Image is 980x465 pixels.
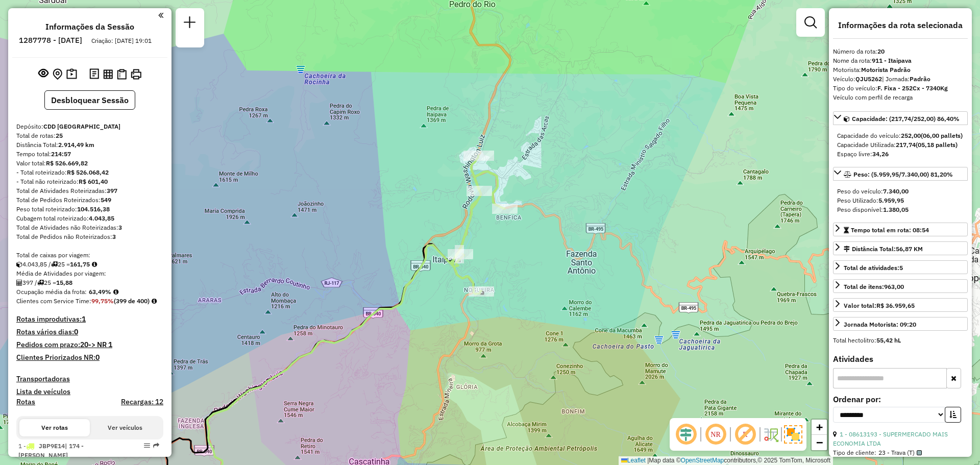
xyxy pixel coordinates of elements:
[129,67,143,82] button: Imprimir Rotas
[51,66,64,82] button: Centralizar mapa no depósito ou ponto de apoio
[87,36,156,45] div: Criação: [DATE] 19:01
[853,170,953,178] span: Peso: (5.959,95/7.340,00) 81,20%
[833,183,968,218] div: Peso: (5.959,95/7.340,00) 81,20%
[703,422,728,447] span: Ocultar NR
[816,421,823,433] span: +
[647,457,649,464] span: |
[16,159,163,168] div: Valor total:
[833,75,968,84] div: Veículo:
[878,448,922,457] span: 23 - Trava (T)
[910,75,930,83] strong: Padrão
[16,340,112,349] h4: Pedidos com prazo:
[46,159,88,167] strong: R$ 526.669,82
[16,168,163,177] div: - Total roteirizado:
[64,66,79,82] button: Painel de Sugestão
[833,47,968,56] div: Número da rota:
[44,90,135,110] button: Desbloquear Sessão
[901,132,921,139] strong: 252,00
[833,127,968,163] div: Capacidade: (217,74/252,00) 86,40%
[144,443,150,449] em: Opções
[16,205,163,214] div: Peso total roteirizado:
[833,93,968,102] div: Veículo com perfil de recarga
[883,206,909,213] strong: 1.380,05
[916,141,958,149] strong: (05,18 pallets)
[733,422,757,447] span: Exibir rótulo
[16,269,163,278] div: Média de Atividades por viagem:
[844,301,915,310] div: Valor total:
[18,442,84,459] span: 1 -
[87,66,101,82] button: Logs desbloquear sessão
[674,422,698,447] span: Ocultar deslocamento
[43,123,120,130] strong: CDD [GEOGRAPHIC_DATA]
[852,115,960,123] span: Capacidade: (217,74/252,00) 86,40%
[861,66,911,74] strong: Motorista Padrão
[844,264,903,272] span: Total de atividades:
[89,288,111,296] strong: 63,49%
[67,168,109,176] strong: R$ 526.068,42
[833,223,968,236] a: Tempo total em rota: 08:54
[16,195,163,205] div: Total de Pedidos Roteirizados:
[16,260,163,269] div: 4.043,85 / 25 =
[101,196,111,204] strong: 549
[883,187,909,195] strong: 7.340,00
[878,197,904,204] strong: 5.959,95
[118,224,122,231] strong: 3
[844,320,916,329] div: Jornada Motorista: 09:20
[16,280,22,286] i: Total de Atividades
[784,425,802,444] img: Exibir/Ocultar setores
[833,84,968,93] div: Tipo do veículo:
[39,442,65,450] span: JBP9E14
[77,205,110,213] strong: 104.516,38
[872,150,889,158] strong: 34,26
[16,140,163,150] div: Distância Total:
[837,187,909,195] span: Peso do veículo:
[16,398,35,406] a: Rotas
[844,282,904,291] div: Total de itens:
[16,297,91,305] span: Clientes com Service Time:
[800,12,821,33] a: Exibir filtros
[833,317,968,331] a: Jornada Motorista: 09:20
[95,353,100,362] strong: 0
[79,178,108,185] strong: R$ 601,40
[16,214,163,223] div: Cubagem total roteirizado:
[19,36,82,45] h6: 1287778 - [DATE]
[619,456,833,465] div: Map data © contributors,© 2025 TomTom, Microsoft
[855,75,882,83] strong: QJU5262
[876,302,915,309] strong: R$ 36.959,65
[89,214,114,222] strong: 4.043,85
[80,340,88,349] strong: 20
[16,223,163,232] div: Total de Atividades não Roteirizadas:
[112,233,116,240] strong: 3
[833,354,968,364] h4: Atividades
[16,131,163,140] div: Total de rotas:
[833,111,968,125] a: Capacidade: (217,74/252,00) 86,40%
[851,226,929,234] span: Tempo total em rota: 08:54
[16,353,163,362] h4: Clientes Priorizados NR:
[16,251,163,260] div: Total de caixas por viagem:
[896,141,916,149] strong: 217,74
[70,260,90,268] strong: 161,75
[88,340,112,349] strong: -> NR 1
[884,283,904,290] strong: 963,00
[113,289,118,295] em: Média calculada utilizando a maior ocupação (%Peso ou %Cubagem) de cada rota da sessão. Rotas cro...
[833,56,968,65] div: Nome da rota:
[16,315,163,324] h4: Rotas improdutivas:
[152,298,157,304] em: Rotas cross docking consideradas
[74,327,78,336] strong: 0
[16,278,163,287] div: 397 / 25 =
[107,187,117,194] strong: 397
[844,244,923,254] div: Distância Total:
[90,419,160,436] button: Ver veículos
[58,141,94,149] strong: 2.914,49 km
[16,375,163,383] h4: Transportadoras
[51,150,71,158] strong: 214:57
[833,393,968,405] label: Ordenar por:
[121,398,163,406] h4: Recargas: 12
[180,12,200,35] a: Nova sessão e pesquisa
[877,84,948,92] strong: F. Fixa - 252Cx - 7340Kg
[16,288,87,296] span: Ocupação média da frota:
[101,67,115,81] button: Visualizar relatório de Roteirização
[833,260,968,274] a: Total de atividades:5
[16,387,163,396] h4: Lista de veículos
[56,279,72,286] strong: 15,88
